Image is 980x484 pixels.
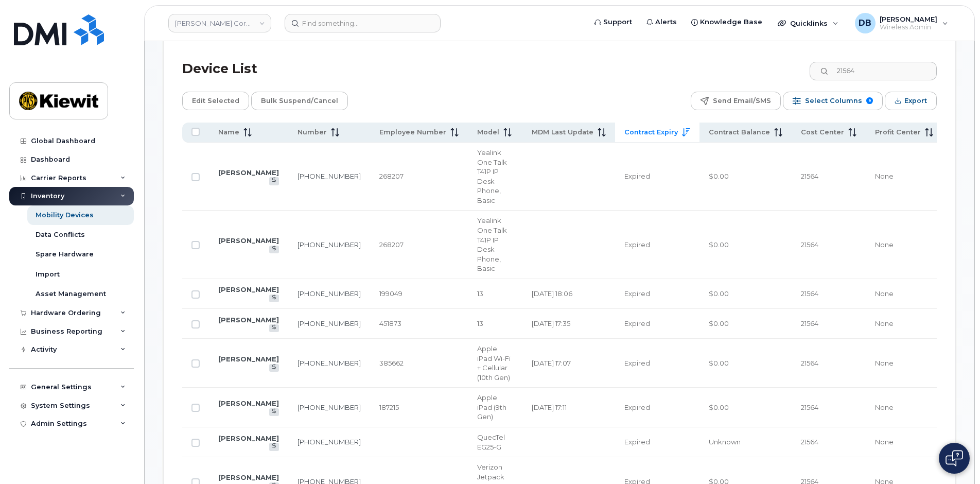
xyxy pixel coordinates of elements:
[297,240,361,249] a: [PHONE_NUMBER]
[379,359,404,367] span: 385662
[700,17,762,27] span: Knowledge Base
[477,393,506,421] span: Apple iPad (9th Gen)
[805,93,862,109] span: Select Columns
[801,438,818,446] span: 21564
[192,93,239,109] span: Edit Selected
[709,438,741,446] span: Unknown
[218,434,279,442] a: [PERSON_NAME]
[709,403,729,411] span: $0.00
[771,13,846,33] div: Quicklinks
[639,12,684,32] a: Alerts
[801,128,844,137] span: Cost Center
[251,92,348,110] button: Bulk Suspend/Cancel
[709,289,729,298] span: $0.00
[269,443,279,451] a: View Last Bill
[297,289,361,298] a: [PHONE_NUMBER]
[218,399,279,407] a: [PERSON_NAME]
[624,403,650,411] span: Expired
[801,403,818,411] span: 21564
[946,450,963,466] img: Open chat
[624,128,678,137] span: Contract Expiry
[859,17,871,29] span: DB
[269,364,279,372] a: View Last Bill
[875,289,894,298] span: None
[269,408,279,416] a: View Last Bill
[624,438,650,446] span: Expired
[880,15,937,23] span: [PERSON_NAME]
[587,12,639,32] a: Support
[904,93,927,109] span: Export
[875,438,894,446] span: None
[297,438,361,446] a: [PHONE_NUMBER]
[379,128,446,137] span: Employee Number
[477,344,511,382] span: Apple iPad Wi-Fi + Cellular (10th Gen)
[801,359,818,367] span: 21564
[269,295,279,302] a: View Last Bill
[532,289,572,298] span: [DATE] 18:06
[269,177,279,185] a: View Last Bill
[218,128,239,137] span: Name
[624,289,650,298] span: Expired
[624,319,650,327] span: Expired
[477,148,507,204] span: Yealink One Talk T41P IP Desk Phone, Basic
[801,172,818,180] span: 21564
[810,62,937,80] input: Search Device List ...
[379,240,404,249] span: 268207
[218,285,279,293] a: [PERSON_NAME]
[532,359,571,367] span: [DATE] 17:07
[801,289,818,298] span: 21564
[477,216,507,272] span: Yealink One Talk T41P IP Desk Phone, Basic
[297,172,361,180] a: [PHONE_NUMBER]
[218,316,279,324] a: [PERSON_NAME]
[218,168,279,177] a: [PERSON_NAME]
[297,319,361,327] a: [PHONE_NUMBER]
[691,92,781,110] button: Send Email/SMS
[182,92,249,110] button: Edit Selected
[801,240,818,249] span: 21564
[532,403,567,411] span: [DATE] 17:11
[655,17,677,27] span: Alerts
[269,246,279,253] a: View Last Bill
[379,319,401,327] span: 451873
[709,319,729,327] span: $0.00
[880,23,937,31] span: Wireless Admin
[709,128,770,137] span: Contract Balance
[684,12,769,32] a: Knowledge Base
[875,128,921,137] span: Profit Center
[801,319,818,327] span: 21564
[790,19,828,27] span: Quicklinks
[477,319,483,327] span: 13
[285,14,441,32] input: Find something...
[532,128,593,137] span: MDM Last Update
[532,319,570,327] span: [DATE] 17:35
[379,403,399,411] span: 187215
[866,97,873,104] span: 9
[848,13,955,33] div: Daniel Buffington
[885,92,937,110] button: Export
[709,359,729,367] span: $0.00
[297,128,327,137] span: Number
[297,359,361,367] a: [PHONE_NUMBER]
[783,92,883,110] button: Select Columns 9
[875,319,894,327] span: None
[709,172,729,180] span: $0.00
[875,240,894,249] span: None
[875,172,894,180] span: None
[624,172,650,180] span: Expired
[477,289,483,298] span: 13
[709,240,729,249] span: $0.00
[218,355,279,363] a: [PERSON_NAME]
[182,56,257,82] div: Device List
[218,236,279,245] a: [PERSON_NAME]
[603,17,632,27] span: Support
[168,14,271,32] a: Kiewit Corporation
[624,240,650,249] span: Expired
[875,359,894,367] span: None
[379,289,402,298] span: 199049
[477,128,499,137] span: Model
[713,93,771,109] span: Send Email/SMS
[261,93,338,109] span: Bulk Suspend/Cancel
[379,172,404,180] span: 268207
[269,324,279,332] a: View Last Bill
[218,473,279,481] a: [PERSON_NAME]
